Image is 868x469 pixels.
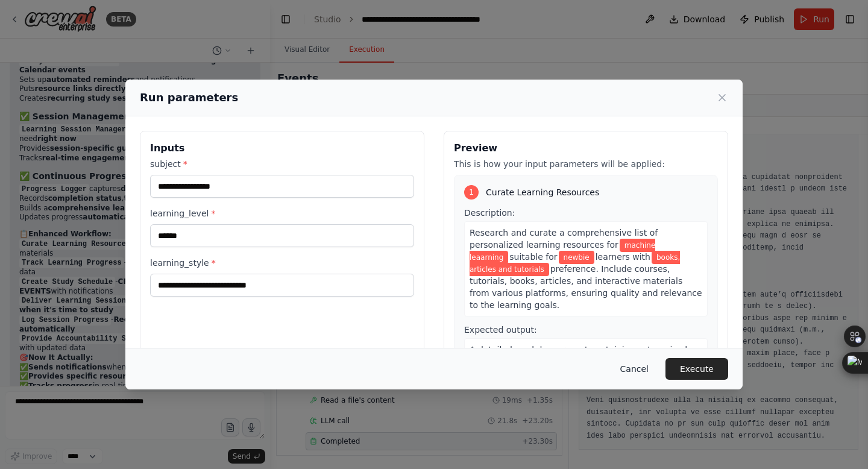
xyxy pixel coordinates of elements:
[150,257,414,269] label: learning_style
[470,239,655,264] span: Variable: subject
[470,345,700,391] span: A detailed markdown report containing categorized learning resources with titles, descriptions, d...
[150,141,414,156] h3: Inputs
[464,185,479,200] div: 1
[464,208,515,218] span: Description:
[559,251,594,264] span: Variable: learning_level
[150,158,414,170] label: subject
[596,252,650,262] span: learners with
[464,325,537,335] span: Expected output:
[486,186,599,198] span: Curate Learning Resources
[611,358,658,380] button: Cancel
[509,252,557,262] span: suitable for
[140,89,238,106] h2: Run parameters
[454,158,718,170] p: This is how your input parameters will be applied:
[150,207,414,219] label: learning_level
[470,264,702,310] span: preference. Include courses, tutorials, books, articles, and interactive materials from various p...
[454,141,718,156] h3: Preview
[470,251,680,276] span: Variable: learning_style
[470,228,658,250] span: Research and curate a comprehensive list of personalized learning resources for
[665,358,728,380] button: Execute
